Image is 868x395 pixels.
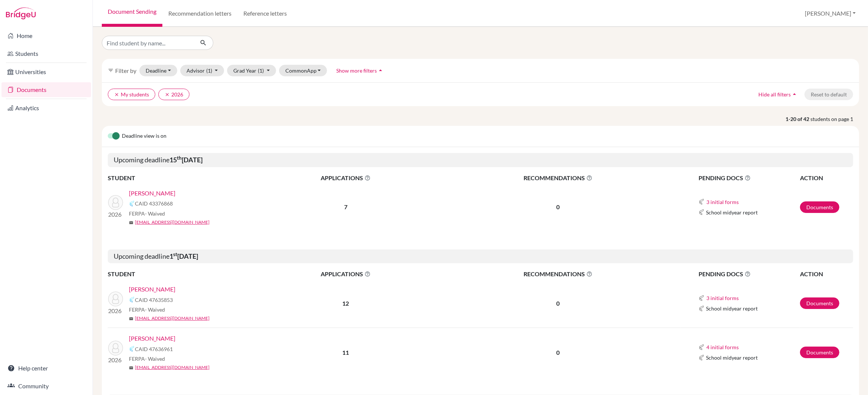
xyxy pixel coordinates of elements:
span: APPLICATIONS [257,173,435,182]
a: Documents [800,201,839,213]
th: STUDENT [108,173,256,183]
img: Common App logo [699,295,705,301]
a: [EMAIL_ADDRESS][DOMAIN_NAME] [135,219,210,226]
span: Show more filters [336,67,377,74]
p: 2026 [108,356,123,364]
span: (1) [258,67,264,74]
span: Deadline view is on [122,132,166,141]
a: Documents [800,297,839,309]
a: Students [1,46,91,61]
img: GOEL, Ishaan [108,195,123,210]
a: [PERSON_NAME] [129,285,175,294]
button: CommonApp [279,65,327,76]
a: Analytics [1,101,91,115]
button: 3 initial forms [706,294,739,302]
th: ACTION [800,269,853,279]
button: Hide all filtersarrow_drop_up [752,89,804,100]
span: School midyear report [706,208,758,216]
i: arrow_drop_up [377,67,384,74]
span: Hide all filters [758,91,791,98]
a: [PERSON_NAME] [129,189,175,198]
img: Common App logo [129,346,135,352]
span: FERPA [129,306,165,313]
button: [PERSON_NAME] [801,6,859,20]
sup: th [177,155,182,161]
b: 11 [342,349,349,356]
img: Common App logo [699,355,705,361]
span: mail [129,316,133,321]
p: 0 [435,348,680,357]
sup: st [173,251,177,257]
span: RECOMMENDATIONS [435,173,680,182]
button: clear2026 [158,89,190,100]
span: School midyear report [706,354,758,361]
a: Home [1,28,91,43]
span: CAID 43376868 [135,200,173,207]
p: 2026 [108,210,123,219]
img: Common App logo [129,201,135,207]
h5: Upcoming deadline [108,249,853,264]
p: 0 [435,203,680,211]
b: 15 [DATE] [169,156,203,164]
span: Filter by [115,67,136,74]
span: FERPA [129,355,165,363]
button: clearMy students [108,89,155,100]
button: 4 initial forms [706,343,739,351]
h5: Upcoming deadline [108,153,853,167]
button: Grad Year(1) [227,65,276,76]
a: Documents [800,347,839,358]
img: Common App logo [699,344,705,350]
a: [EMAIL_ADDRESS][DOMAIN_NAME] [135,315,210,322]
span: CAID 47635853 [135,296,173,304]
button: 3 initial forms [706,198,739,206]
a: [EMAIL_ADDRESS][DOMAIN_NAME] [135,364,210,371]
span: (1) [206,67,212,74]
span: students on page 1 [810,115,859,123]
b: 12 [342,300,349,307]
img: Bridge-U [6,7,36,19]
button: Advisor(1) [180,65,224,76]
span: PENDING DOCS [699,173,799,182]
i: clear [165,92,170,97]
a: Help center [1,361,91,376]
span: CAID 47636961 [135,345,173,353]
img: Common App logo [699,209,705,215]
b: 1 [DATE] [169,252,198,260]
img: SHARMA, Aryan [108,341,123,356]
span: - Waived [145,306,165,313]
input: Find student by name... [102,36,194,50]
img: Chen, Siyu [108,292,123,306]
span: School midyear report [706,305,758,312]
th: ACTION [800,173,853,183]
a: Universities [1,64,91,79]
p: 0 [435,299,680,308]
i: filter_list [108,67,114,73]
img: Common App logo [129,297,135,303]
span: - Waived [145,210,165,217]
span: PENDING DOCS [699,270,799,278]
th: STUDENT [108,269,256,279]
button: Deadline [139,65,177,76]
strong: 1-20 of 42 [786,115,810,123]
i: clear [114,92,119,97]
button: Reset to default [804,89,853,100]
span: mail [129,220,133,225]
b: 7 [344,203,347,210]
img: Common App logo [699,306,705,312]
a: [PERSON_NAME] [129,334,175,343]
span: - Waived [145,356,165,362]
a: Documents [1,82,91,97]
span: mail [129,366,133,370]
img: Common App logo [699,199,705,205]
button: Show more filtersarrow_drop_up [330,65,391,76]
span: RECOMMENDATIONS [435,270,680,278]
span: APPLICATIONS [257,270,435,278]
a: Community [1,379,91,394]
p: 2026 [108,306,123,315]
i: arrow_drop_up [791,90,798,98]
span: FERPA [129,210,165,217]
